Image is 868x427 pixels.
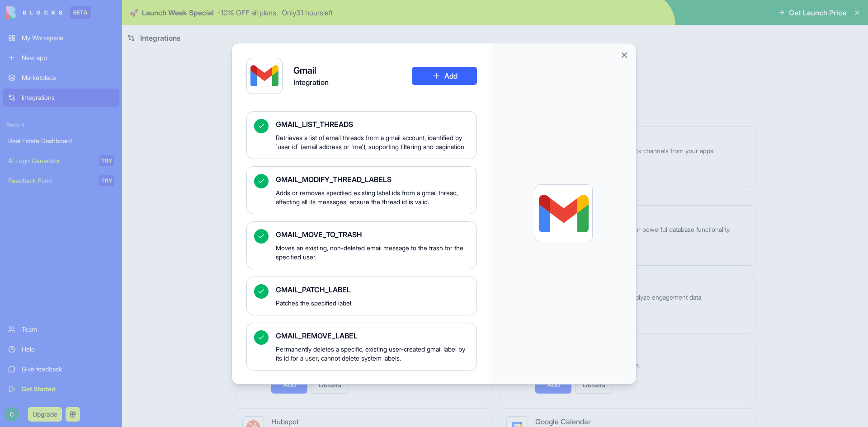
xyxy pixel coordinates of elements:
h4: Gmail [293,64,329,77]
span: Permanently deletes a specific, existing user-created gmail label by its id for a user; cannot de... [276,345,469,363]
span: GMAIL_LIST_THREADS [276,119,469,130]
button: Add [412,67,477,85]
span: GMAIL_MOVE_TO_TRASH [276,229,469,240]
span: GMAIL_REMOVE_LABEL [276,330,469,341]
span: Moves an existing, non-deleted email message to the trash for the specified user. [276,244,469,262]
span: Patches the specified label. [276,299,469,308]
button: Close [620,51,629,60]
span: Retrieves a list of email threads from a gmail account, identified by `user id` (email address or... [276,133,469,151]
span: Integration [293,77,329,88]
span: GMAIL_PATCH_LABEL [276,284,469,295]
span: Adds or removes specified existing label ids from a gmail thread, affecting all its messages; ens... [276,188,469,206]
span: GMAIL_MODIFY_THREAD_LABELS [276,174,469,185]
